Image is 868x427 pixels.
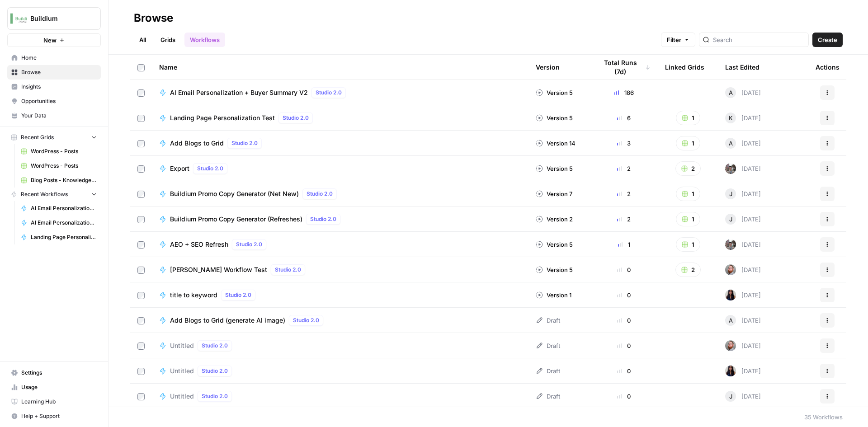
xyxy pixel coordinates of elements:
a: Usage [7,380,101,394]
a: Grids [155,33,181,47]
img: Buildium Logo [10,10,27,27]
a: UntitledStudio 2.0 [159,391,521,402]
button: 2 [675,161,701,176]
span: Recent Grids [21,133,54,141]
div: Version 2 [536,215,573,224]
a: UntitledStudio 2.0 [159,366,521,376]
span: Studio 2.0 [307,190,333,198]
input: Search [713,35,805,44]
span: [PERSON_NAME] Workflow Test [170,265,267,274]
button: Workspace: Buildium [7,7,101,30]
a: Opportunities [7,94,101,108]
button: Recent Grids [7,131,101,144]
div: [DATE] [725,264,761,275]
span: J [729,189,732,198]
div: 6 [597,113,651,122]
span: Landing Page Personalization Test [31,233,97,241]
a: UntitledStudio 2.0 [159,340,521,351]
span: WordPress - Posts [31,147,97,155]
span: J [729,392,732,401]
span: Export [170,164,189,173]
a: Buildium Promo Copy Generator (Net New)Studio 2.0 [159,188,521,199]
img: a2mlt6f1nb2jhzcjxsuraj5rj4vi [725,239,736,250]
a: Browse [7,65,101,80]
span: A [729,316,733,325]
div: [DATE] [725,188,761,199]
button: 1 [676,111,700,125]
a: Landing Page Personalization Test [17,230,101,244]
div: Linked Grids [665,55,704,80]
span: Opportunities [21,97,97,105]
div: Draft [536,341,560,350]
button: Create [812,33,843,47]
div: Version 1 [536,291,571,300]
span: New [43,36,57,45]
button: 1 [676,212,700,226]
span: AEO + SEO Refresh [170,240,228,249]
div: Version [536,55,560,80]
div: 186 [597,88,651,97]
div: 0 [597,291,651,300]
span: Studio 2.0 [236,240,262,249]
span: K [729,113,733,122]
button: New [7,33,101,47]
span: Buildium [30,14,85,23]
img: a2mlt6f1nb2jhzcjxsuraj5rj4vi [725,163,736,174]
a: AI Email Personalization + Buyer Summary [17,216,101,230]
div: Version 14 [536,139,576,148]
a: Add Blogs to Grid (generate AI image)Studio 2.0 [159,315,521,326]
span: Filter [667,35,681,44]
div: [DATE] [725,391,761,402]
div: Version 5 [536,88,573,97]
span: J [729,215,732,224]
span: Studio 2.0 [197,164,223,173]
span: Create [818,35,837,44]
a: Add Blogs to GridStudio 2.0 [159,138,521,149]
div: 0 [597,392,651,401]
a: [PERSON_NAME] Workflow TestStudio 2.0 [159,264,521,275]
div: [DATE] [725,239,761,250]
div: 0 [597,265,651,274]
div: Version 5 [536,240,573,249]
span: Studio 2.0 [225,291,251,299]
div: 3 [597,139,651,148]
span: Untitled [170,366,194,375]
div: Browse [134,11,173,25]
a: Landing Page Personalization TestStudio 2.0 [159,113,521,123]
div: 2 [597,164,651,173]
div: [DATE] [725,113,761,123]
button: Help + Support [7,409,101,423]
img: rox323kbkgutb4wcij4krxobkpon [725,366,736,376]
div: 35 Workflows [804,413,843,422]
span: Buildium Promo Copy Generator (Refreshes) [170,215,302,224]
a: Learning Hub [7,394,101,409]
span: AI Email Personalization + Buyer Summary2 [31,204,97,212]
span: Studio 2.0 [275,266,301,274]
div: [DATE] [725,340,761,351]
div: [DATE] [725,138,761,149]
div: 1 [597,240,651,249]
div: Version 5 [536,164,573,173]
span: A [729,88,733,97]
a: AI Email Personalization + Buyer Summary2 [17,201,101,216]
span: A [729,139,733,148]
div: [DATE] [725,163,761,174]
div: Total Runs (7d) [597,55,651,80]
div: Last Edited [725,55,759,80]
div: 0 [597,366,651,375]
span: Studio 2.0 [202,367,228,375]
span: Untitled [170,341,194,350]
a: WordPress - Posts [17,159,101,173]
a: Home [7,51,101,65]
a: Workflows [184,33,225,47]
div: Name [159,55,521,80]
div: Version 5 [536,265,573,274]
a: Insights [7,80,101,94]
span: Usage [21,383,97,391]
img: rox323kbkgutb4wcij4krxobkpon [725,290,736,300]
span: Recent Workflows [21,190,68,198]
button: 1 [676,136,700,150]
div: 0 [597,341,651,350]
a: All [134,33,151,47]
span: Landing Page Personalization Test [170,113,275,122]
